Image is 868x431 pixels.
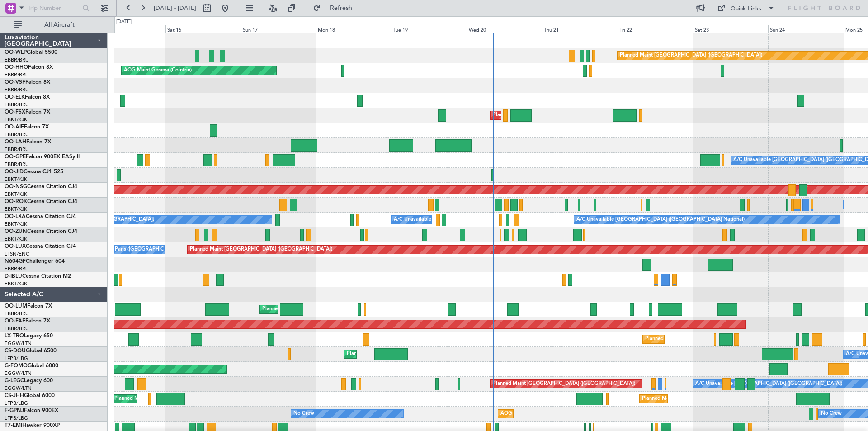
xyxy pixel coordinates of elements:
div: No Crew Paris ([GEOGRAPHIC_DATA]) [93,243,182,256]
a: EBKT/KJK [5,176,27,183]
div: Mon 18 [316,25,392,33]
span: OO-ZUN [5,229,27,234]
span: OO-HHO [5,65,28,70]
div: Planned Maint Kortrijk-[GEOGRAPHIC_DATA] [493,109,598,122]
a: LFPB/LBG [5,355,28,362]
span: OO-ROK [5,199,27,204]
a: EBKT/KJK [5,236,27,242]
div: Planned Maint [GEOGRAPHIC_DATA] ([GEOGRAPHIC_DATA]) [645,332,788,346]
div: Sat 23 [693,25,769,33]
span: Refresh [322,5,360,11]
div: AOG Maint Geneva (Cointrin) [124,64,192,77]
a: CS-DOUGlobal 6500 [5,348,57,354]
span: OO-ELK [5,95,25,100]
div: Wed 20 [467,25,542,33]
a: EBBR/BRU [5,265,29,272]
a: EBBR/BRU [5,146,29,153]
span: OO-FSX [5,109,25,115]
span: T7-EMI [5,423,22,428]
div: Fri 15 [90,25,166,33]
a: OO-ROKCessna Citation CJ4 [5,199,77,204]
a: EBBR/BRU [5,131,29,138]
span: OO-JID [5,169,24,175]
a: EBBR/BRU [5,57,29,63]
div: A/C Unavailable [GEOGRAPHIC_DATA] ([GEOGRAPHIC_DATA]) [695,377,842,391]
div: No Crew [293,407,314,421]
a: EGGW/LTN [5,385,32,392]
div: Sun 17 [241,25,316,33]
span: N604GF [5,259,26,264]
div: Quick Links [731,5,761,14]
div: Planned Maint [GEOGRAPHIC_DATA] ([GEOGRAPHIC_DATA]) [493,377,635,391]
a: EGGW/LTN [5,340,32,347]
div: Planned Maint [GEOGRAPHIC_DATA] ([GEOGRAPHIC_DATA]) [347,347,489,361]
div: Planned Maint [GEOGRAPHIC_DATA] ([GEOGRAPHIC_DATA]) [642,392,784,406]
a: OO-GPEFalcon 900EX EASy II [5,154,80,160]
a: EBKT/KJK [5,116,27,123]
a: OO-FAEFalcon 7X [5,318,50,324]
a: EBBR/BRU [5,325,29,332]
span: F-GPNJ [5,408,24,413]
span: G-FOMO [5,363,28,369]
a: G-FOMOGlobal 6000 [5,363,58,369]
a: OO-HHOFalcon 8X [5,65,53,70]
button: All Aircraft [10,18,98,32]
a: EBBR/BRU [5,86,29,93]
a: OO-VSFFalcon 8X [5,80,50,85]
a: OO-FSXFalcon 7X [5,109,50,115]
span: OO-LUM [5,303,27,309]
input: Trip Number [28,1,80,15]
span: OO-FAE [5,318,25,324]
span: CS-DOU [5,348,26,354]
a: EBKT/KJK [5,206,27,213]
div: Planned Maint [GEOGRAPHIC_DATA] ([GEOGRAPHIC_DATA]) [620,49,762,62]
span: OO-AIE [5,124,24,130]
a: EBBR/BRU [5,161,29,168]
a: LFPB/LBG [5,415,28,422]
a: OO-LUXCessna Citation CJ4 [5,244,76,249]
div: Planned Maint [GEOGRAPHIC_DATA] ([GEOGRAPHIC_DATA]) [190,243,332,256]
span: LX-TRO [5,333,24,339]
div: Planned Maint [GEOGRAPHIC_DATA] ([GEOGRAPHIC_DATA]) [114,392,257,406]
a: OO-JIDCessna CJ1 525 [5,169,63,175]
a: N604GFChallenger 604 [5,259,65,264]
a: OO-LUMFalcon 7X [5,303,52,309]
a: EBBR/BRU [5,310,29,317]
span: All Aircraft [24,22,95,28]
a: LFPB/LBG [5,400,28,407]
a: G-LEGCLegacy 600 [5,378,53,384]
span: CS-JHH [5,393,24,398]
span: OO-GPE [5,154,26,160]
a: T7-EMIHawker 900XP [5,423,60,428]
a: OO-LXACessna Citation CJ4 [5,214,76,219]
div: Tue 19 [392,25,467,33]
div: Sun 24 [768,25,844,33]
div: No Crew [821,407,842,421]
span: [DATE] - [DATE] [154,4,196,12]
div: Sat 16 [165,25,241,33]
span: OO-NSG [5,184,27,189]
a: OO-NSGCessna Citation CJ4 [5,184,77,189]
div: Thu 21 [542,25,618,33]
a: EBKT/KJK [5,221,27,227]
a: F-GPNJFalcon 900EX [5,408,58,413]
a: EGGW/LTN [5,370,32,377]
span: OO-VSF [5,80,25,85]
a: CS-JHHGlobal 6000 [5,393,55,398]
div: A/C Unavailable [GEOGRAPHIC_DATA] ([GEOGRAPHIC_DATA] National) [394,213,562,227]
span: OO-WLP [5,50,27,55]
span: OO-LUX [5,244,26,249]
a: D-IBLUCessna Citation M2 [5,274,71,279]
span: G-LEGC [5,378,24,384]
a: OO-WLPGlobal 5500 [5,50,57,55]
span: OO-LAH [5,139,26,145]
a: LFSN/ENC [5,251,29,257]
span: OO-LXA [5,214,26,219]
button: Quick Links [712,1,779,15]
a: OO-ELKFalcon 8X [5,95,50,100]
div: AOG Maint Hyères ([GEOGRAPHIC_DATA]-[GEOGRAPHIC_DATA]) [500,407,653,421]
div: [DATE] [116,18,132,26]
a: LX-TROLegacy 650 [5,333,53,339]
a: EBBR/BRU [5,101,29,108]
a: OO-ZUNCessna Citation CJ4 [5,229,77,234]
